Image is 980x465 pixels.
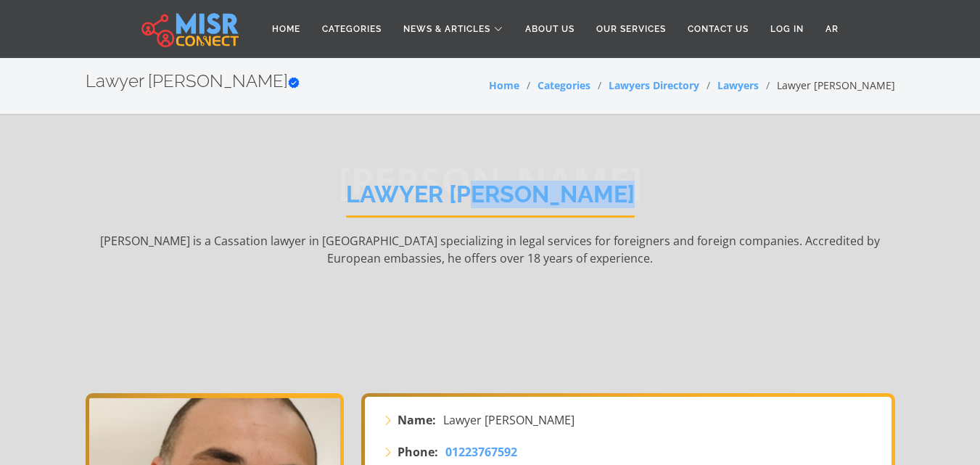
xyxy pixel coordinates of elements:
a: Home [261,15,311,43]
strong: Name: [398,411,436,429]
a: About Us [514,15,585,43]
p: [PERSON_NAME] is a Cassation lawyer in [GEOGRAPHIC_DATA] specializing in legal services for forei... [86,232,895,371]
a: Contact Us [677,15,759,43]
img: main.misr_connect [141,11,239,47]
strong: Phone: [398,443,438,461]
li: Lawyer [PERSON_NAME] [759,78,895,93]
a: Categories [538,78,590,92]
a: 01223767592 [445,443,517,461]
a: Lawyers [717,78,759,92]
a: Log in [759,15,815,43]
h2: Lawyer [PERSON_NAME] [86,71,300,92]
a: Our Services [585,15,677,43]
a: AR [815,15,849,43]
h1: Lawyer [PERSON_NAME] [346,181,635,218]
svg: Verified account [288,77,300,89]
span: News & Articles [403,22,490,36]
span: 01223767592 [445,444,517,460]
a: Categories [311,15,392,43]
span: Lawyer [PERSON_NAME] [443,411,575,429]
a: Home [489,78,519,92]
a: News & Articles [392,15,514,43]
a: Lawyers Directory [609,78,699,92]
